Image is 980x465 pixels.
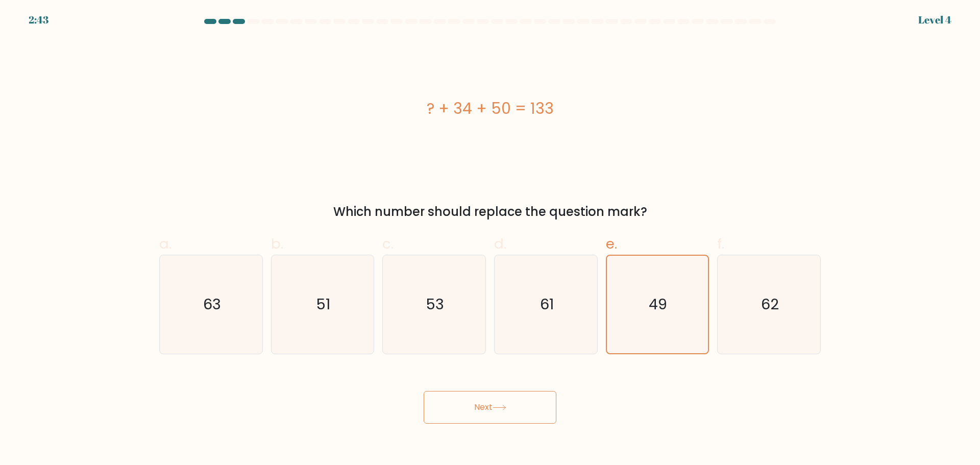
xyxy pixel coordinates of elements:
div: ? + 34 + 50 = 133 [159,97,821,120]
text: 49 [649,294,668,314]
text: 62 [761,294,779,314]
text: 61 [540,294,554,314]
span: f. [717,234,724,254]
span: d. [494,234,506,254]
div: 2:43 [29,12,48,28]
div: Level 4 [918,12,951,28]
text: 53 [426,294,445,314]
text: 51 [316,294,331,314]
span: b. [271,234,283,254]
div: Which number should replace the question mark? [165,203,815,221]
span: c. [382,234,394,254]
span: a. [159,234,171,254]
span: e. [606,234,617,254]
text: 63 [203,294,221,314]
button: Next [424,391,556,424]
